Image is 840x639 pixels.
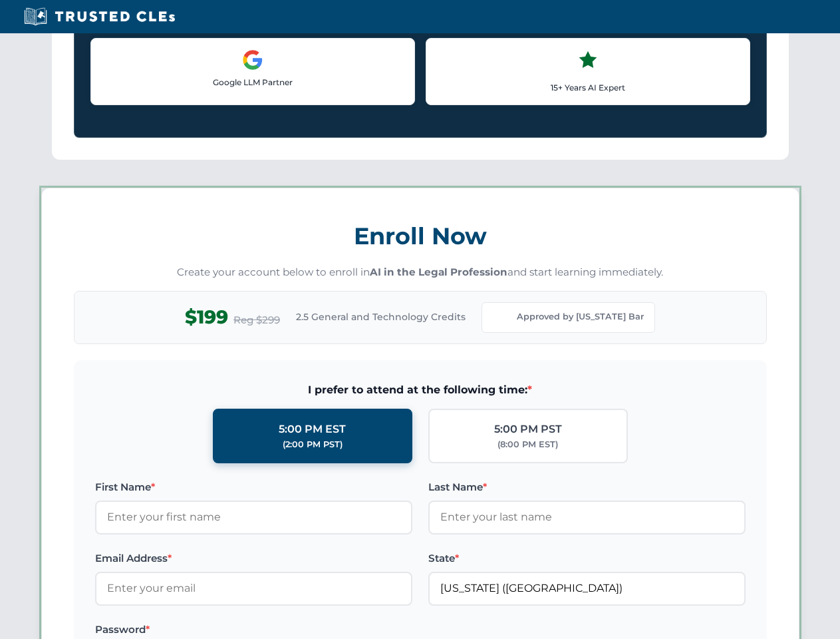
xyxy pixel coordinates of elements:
[242,49,263,71] img: Google
[428,479,746,495] label: Last Name
[296,310,466,324] span: 2.5 General and Technology Credits
[517,310,644,323] span: Approved by [US_STATE] Bar
[233,312,280,328] span: Reg $299
[428,572,746,605] input: Florida (FL)
[428,501,746,534] input: Enter your last name
[494,421,562,438] div: 5:00 PM PST
[283,438,343,451] div: (2:00 PM PST)
[102,76,404,89] p: Google LLM Partner
[185,302,228,332] span: $199
[95,550,412,566] label: Email Address
[74,215,767,257] h3: Enroll Now
[95,381,746,399] span: I prefer to attend at the following time:
[95,501,412,534] input: Enter your first name
[95,479,412,495] label: First Name
[95,572,412,605] input: Enter your email
[428,550,746,566] label: State
[370,266,507,278] strong: AI in the Legal Profession
[437,81,739,94] p: 15+ Years AI Expert
[95,622,412,638] label: Password
[493,308,511,327] img: Florida Bar
[74,265,767,280] p: Create your account below to enroll in and start learning immediately.
[20,7,179,27] img: Trusted CLEs
[497,438,558,451] div: (8:00 PM EST)
[279,421,346,438] div: 5:00 PM EST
